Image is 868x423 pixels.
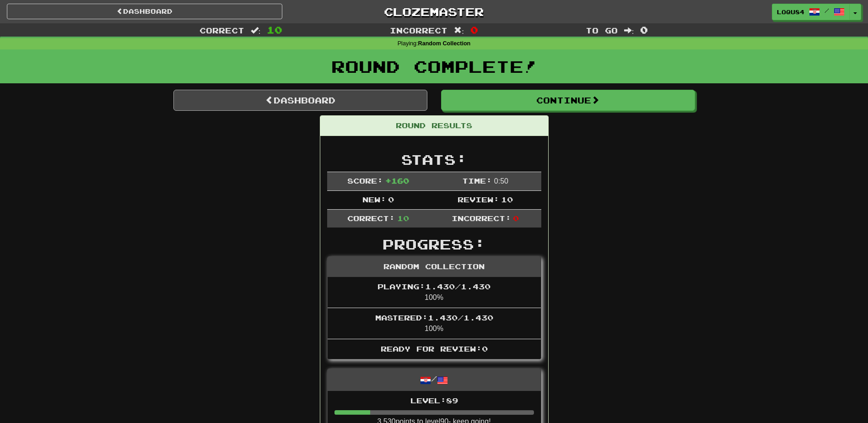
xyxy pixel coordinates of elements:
[327,237,541,252] h2: Progress:
[418,40,471,47] strong: Random Collection
[199,26,244,35] span: Correct
[452,214,511,222] span: Incorrect:
[624,27,634,34] span: :
[7,4,282,19] a: Dashboard
[347,176,383,185] span: Score:
[458,195,499,204] span: Review:
[494,177,508,185] span: 0 : 50
[267,24,282,35] span: 10
[328,369,541,390] div: /
[825,7,829,14] span: /
[501,195,513,204] span: 10
[410,396,458,405] span: Level: 89
[3,57,865,76] h1: Round Complete!
[470,24,478,35] span: 0
[385,176,409,185] span: + 160
[454,27,464,34] span: :
[441,90,695,111] button: Continue
[296,4,571,20] a: Clozemaster
[347,214,395,222] span: Correct:
[377,282,491,291] span: Playing: 1.430 / 1.430
[251,27,261,34] span: :
[320,116,548,136] div: Round Results
[462,176,492,185] span: Time:
[397,214,409,222] span: 10
[375,313,493,322] span: Mastered: 1.430 / 1.430
[586,26,618,35] span: To go
[327,152,541,167] h2: Stats:
[777,8,804,16] span: loqu84
[388,195,394,204] span: 0
[328,308,541,339] li: 100%
[362,195,386,204] span: New:
[513,214,519,222] span: 0
[328,257,541,277] div: Random Collection
[328,277,541,308] li: 100%
[640,24,648,35] span: 0
[772,4,850,20] a: loqu84 /
[381,344,488,353] span: Ready for Review: 0
[390,26,447,35] span: Incorrect
[173,90,427,111] a: Dashboard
